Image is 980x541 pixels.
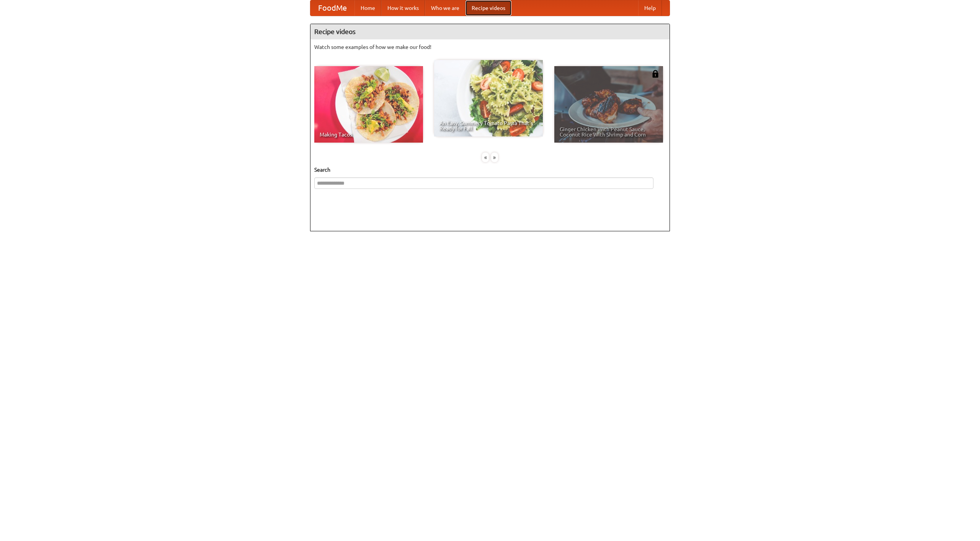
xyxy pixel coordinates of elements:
div: « [482,153,489,162]
span: Making Tacos [320,132,418,137]
a: Help [638,0,662,16]
a: Who we are [425,0,465,16]
div: » [491,153,498,162]
a: Home [354,0,381,16]
a: How it works [381,0,425,16]
p: Watch some examples of how we make our food! [314,43,666,51]
h4: Recipe videos [310,24,670,39]
h5: Search [314,166,666,174]
span: An Easy, Summery Tomato Pasta That's Ready for Fall [439,120,537,131]
img: 483408.png [652,70,659,78]
a: Making Tacos [314,66,423,143]
a: Recipe videos [465,0,511,16]
a: FoodMe [310,0,354,16]
a: An Easy, Summery Tomato Pasta That's Ready for Fall [434,60,543,136]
